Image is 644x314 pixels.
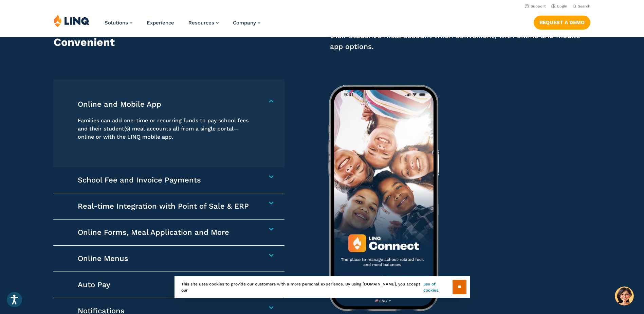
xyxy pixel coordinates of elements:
h4: Real-time Integration with Point of Sale & ERP [78,202,253,211]
a: Support [525,4,546,8]
a: Request a Demo [534,16,590,29]
span: Resources [188,20,214,26]
h4: Auto Pay [78,280,253,290]
a: Company [233,20,260,26]
a: use of cookies. [423,281,452,293]
button: Hello, have a question? Let’s chat. [615,286,634,306]
span: Solutions [105,20,128,26]
nav: Primary Navigation [105,14,260,37]
a: Resources [188,20,219,26]
button: Open Search Bar [573,4,590,9]
p: Families can add one-time or recurring funds to pay school fees and their student(s) meal account... [78,117,253,141]
a: Experience [147,20,174,26]
nav: Button Navigation [534,14,590,29]
span: Company [233,20,256,26]
h4: Online Menus [78,254,253,263]
h4: Online and Mobile App [78,100,253,109]
a: Solutions [105,20,132,26]
a: Login [551,4,567,8]
h4: School Fee and Invoice Payments [78,175,253,185]
h4: Online Forms, Meal Application and More [78,228,253,237]
div: This site uses cookies to provide our customers with a more personal experience. By using [DOMAIN... [174,276,470,298]
span: Search [578,4,590,8]
img: LINQ | K‑12 Software [54,14,90,27]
